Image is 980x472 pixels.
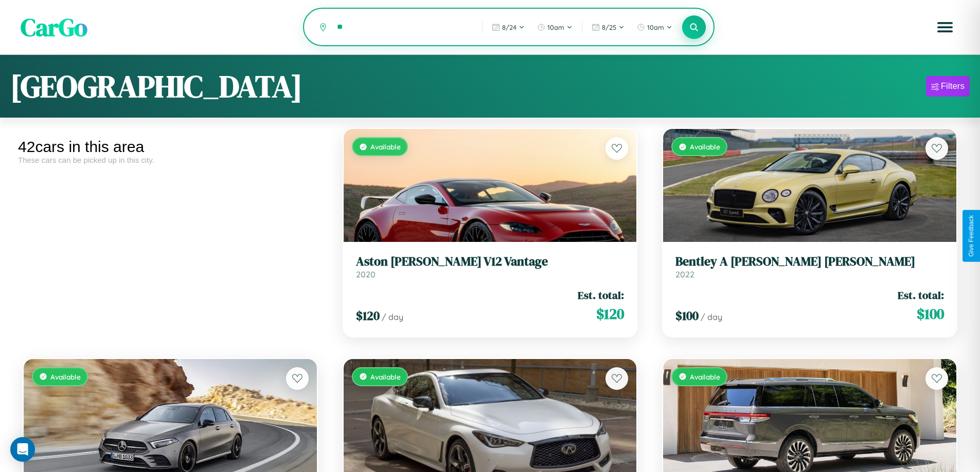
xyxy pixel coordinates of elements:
span: Available [690,372,720,381]
div: Give Feedback [968,215,975,257]
span: Est. total: [898,288,944,303]
span: $ 100 [675,307,699,324]
span: Available [370,372,401,381]
div: These cars can be picked up in this city. [18,156,323,164]
button: Filters [926,76,970,97]
span: 2022 [675,269,694,279]
button: 8/24 [487,19,530,35]
h3: Bentley A [PERSON_NAME] [PERSON_NAME] [675,254,944,269]
span: $ 100 [917,304,944,324]
span: Est. total: [578,288,624,303]
div: Filters [941,81,965,91]
h3: Aston [PERSON_NAME] V12 Vantage [356,254,625,269]
span: 8 / 24 [502,23,516,31]
span: / day [382,312,403,322]
span: Available [690,142,720,151]
span: / day [701,312,722,322]
span: Available [50,372,81,381]
span: CarGo [21,10,87,44]
span: Available [370,142,401,151]
span: 10am [547,23,564,31]
button: 10am [532,19,578,35]
span: $ 120 [596,304,624,324]
h1: [GEOGRAPHIC_DATA] [10,65,302,107]
button: Open menu [931,13,959,42]
span: 2020 [356,269,376,279]
button: 10am [632,19,678,35]
a: Bentley A [PERSON_NAME] [PERSON_NAME]2022 [675,254,944,279]
span: $ 120 [356,307,380,324]
div: Open Intercom Messenger [10,437,35,462]
a: Aston [PERSON_NAME] V12 Vantage2020 [356,254,625,279]
span: 8 / 25 [602,23,616,31]
span: 10am [647,23,664,31]
button: 8/25 [586,19,630,35]
div: 42 cars in this area [18,138,323,156]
